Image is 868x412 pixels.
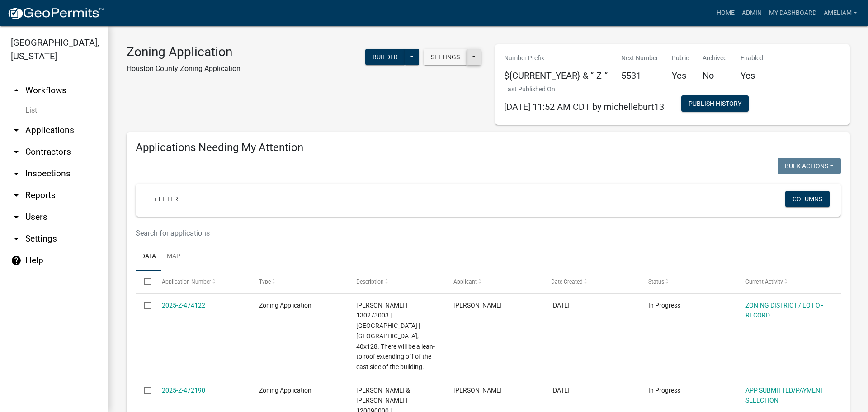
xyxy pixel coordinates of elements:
[648,387,680,394] span: In Progress
[681,95,749,112] button: Publish History
[127,44,241,60] h3: Zoning Application
[648,302,680,309] span: In Progress
[162,387,205,394] a: 2025-Z-472190
[365,49,405,65] button: Builder
[162,302,205,309] a: 2025-Z-474122
[778,158,841,174] button: Bulk Actions
[136,242,161,271] a: Data
[259,387,311,394] span: Zoning Application
[672,53,689,63] p: Public
[703,53,727,63] p: Archived
[136,271,153,293] datatable-header-cell: Select
[621,70,658,81] h5: 5531
[348,271,445,293] datatable-header-cell: Description
[672,70,689,81] h5: Yes
[745,279,783,285] span: Current Activity
[136,224,721,242] input: Search for applications
[11,147,22,157] i: arrow_drop_down
[11,125,22,136] i: arrow_drop_down
[146,191,185,207] a: + Filter
[785,191,830,207] button: Columns
[250,271,348,293] datatable-header-cell: Type
[453,302,502,309] span: Michelle Burt
[453,387,502,394] span: Nathan Rask
[737,271,834,293] datatable-header-cell: Current Activity
[11,212,22,223] i: arrow_drop_down
[11,255,22,266] i: help
[424,49,467,65] button: Settings
[713,5,738,22] a: Home
[765,5,820,22] a: My Dashboard
[551,279,583,285] span: Date Created
[551,302,570,309] span: 09/05/2025
[259,302,311,309] span: Zoning Application
[741,70,763,81] h5: Yes
[127,63,241,74] p: Houston County Zoning Application
[162,279,211,285] span: Application Number
[11,168,22,179] i: arrow_drop_down
[153,271,250,293] datatable-header-cell: Application Number
[745,302,824,319] a: ZONING DISTRICT / LOT OF RECORD
[681,101,749,108] wm-modal-confirm: Workflow Publish History
[445,271,542,293] datatable-header-cell: Applicant
[11,190,22,201] i: arrow_drop_down
[745,387,824,404] a: APP SUBMITTED/PAYMENT SELECTION
[621,53,658,63] p: Next Number
[551,387,570,394] span: 09/02/2025
[356,279,384,285] span: Description
[356,302,435,371] span: TROYER, ELI | 130273003 | Spring Grove | Horse barn, 40x128. There will be a lean-to roof extendi...
[648,279,664,285] span: Status
[504,85,664,94] p: Last Published On
[161,242,186,271] a: Map
[738,5,765,22] a: Admin
[11,85,22,96] i: arrow_drop_up
[504,70,608,81] h5: ${CURRENT_YEAR} & “-Z-“
[504,101,664,112] span: [DATE] 11:52 AM CDT by michelleburt13
[640,271,737,293] datatable-header-cell: Status
[820,5,861,22] a: AmeliaM
[11,233,22,244] i: arrow_drop_down
[504,53,608,63] p: Number Prefix
[703,70,727,81] h5: No
[542,271,639,293] datatable-header-cell: Date Created
[453,279,477,285] span: Applicant
[136,141,841,154] h4: Applications Needing My Attention
[741,53,763,63] p: Enabled
[259,279,271,285] span: Type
